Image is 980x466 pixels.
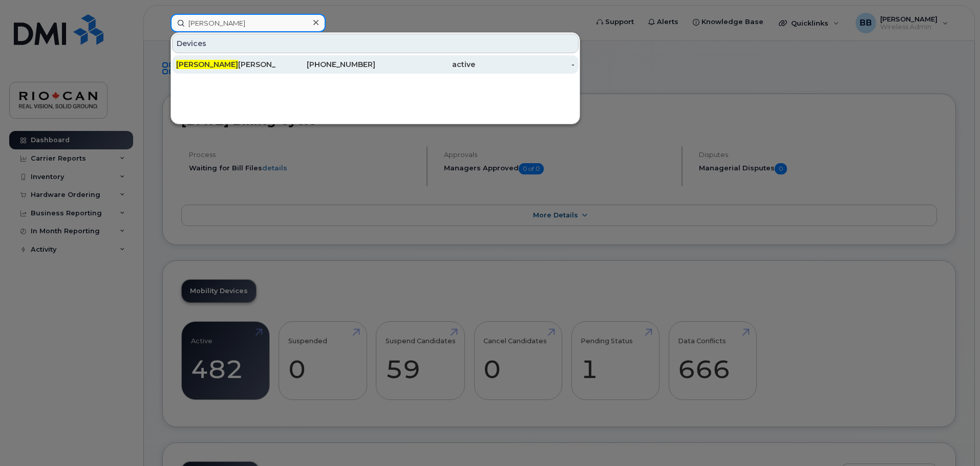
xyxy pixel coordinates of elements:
div: [PERSON_NAME] [176,59,276,70]
div: Devices [172,34,579,53]
div: - [475,59,575,70]
div: [PHONE_NUMBER] [276,59,376,70]
span: [PERSON_NAME] [176,60,238,69]
a: [PERSON_NAME][PERSON_NAME][PHONE_NUMBER]active- [172,55,579,74]
div: active [375,59,475,70]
